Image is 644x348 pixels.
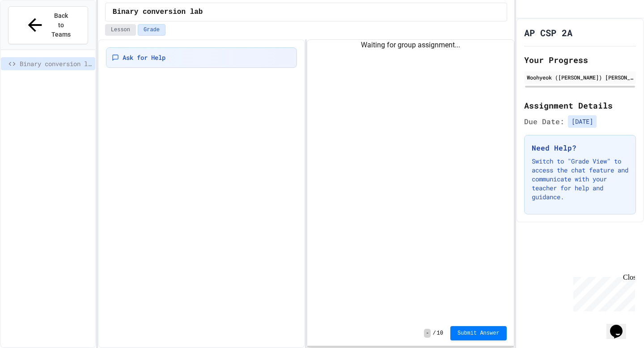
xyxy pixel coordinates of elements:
[8,6,88,44] button: Back to Teams
[524,26,572,39] h1: AP CSP 2A
[532,157,628,201] p: Switch to "Grade View" to access the chat feature and communicate with your teacher for help and ...
[105,24,136,36] button: Lesson
[424,329,431,338] span: -
[450,326,507,340] button: Submit Answer
[123,53,165,62] span: Ask for Help
[138,24,165,36] button: Grade
[524,99,636,112] h2: Assignment Details
[568,115,597,128] span: [DATE]
[437,330,443,337] span: 10
[527,73,633,81] div: Woohyeok ([PERSON_NAME]) [PERSON_NAME]
[606,312,635,339] iframe: chat widget
[4,4,62,57] div: Chat with us now!Close
[570,273,635,311] iframe: chat widget
[524,116,564,127] span: Due Date:
[524,54,636,66] h2: Your Progress
[307,40,513,50] div: Waiting for group assignment...
[458,330,500,337] span: Submit Answer
[20,59,92,68] span: Binary conversion lab
[532,143,628,153] h3: Need Help?
[432,330,436,337] span: /
[51,11,72,39] span: Back to Teams
[113,7,203,17] span: Binary conversion lab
